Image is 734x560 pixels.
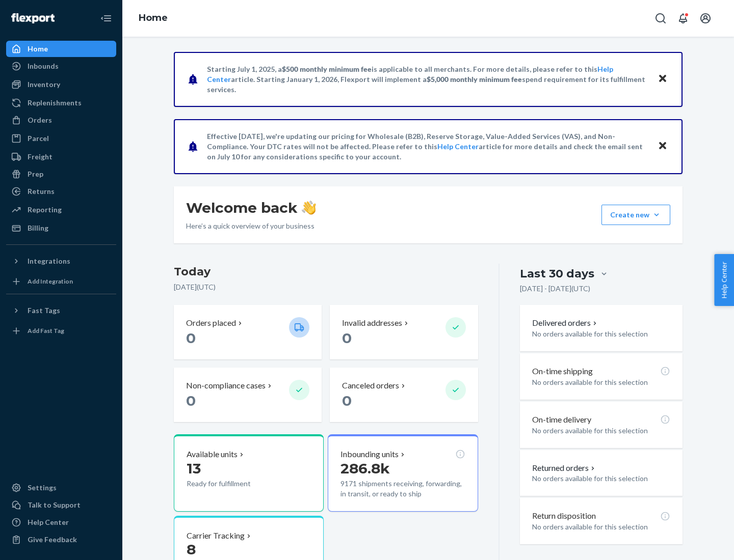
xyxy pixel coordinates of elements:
[650,8,671,29] button: Open Search Box
[520,284,590,294] p: [DATE] - [DATE] ( UTC )
[6,58,116,74] a: Inbounds
[427,75,522,83] span: $5,000 monthly minimum fee
[174,305,322,359] button: Orders placed 0
[6,130,116,147] a: Parcel
[714,254,734,306] button: Help Center
[6,531,116,548] button: Give Feedback
[6,323,116,339] a: Add Fast Tag
[532,426,670,436] p: No orders available for this selection
[174,264,478,280] h3: Today
[186,329,196,347] span: 0
[28,223,48,233] div: Billing
[656,72,669,87] button: Close
[282,65,372,73] span: $500 monthly minimum fee
[601,205,670,225] button: Create new
[340,449,399,460] p: Inbounding units
[187,530,245,542] p: Carrier Tracking
[28,256,70,266] div: Integrations
[28,98,82,108] div: Replenishments
[130,4,176,33] ol: breadcrumbs
[302,201,316,215] img: hand-wave emoji
[6,253,116,269] button: Integrations
[6,95,116,111] a: Replenishments
[28,535,77,545] div: Give Feedback
[328,434,478,512] button: Inbounding units286.8k9171 shipments receiving, forwarding, in transit, or ready to ship
[28,205,62,215] div: Reporting
[186,392,196,409] span: 0
[186,199,316,217] h1: Welcome back
[28,133,49,144] div: Parcel
[520,266,594,282] div: Last 30 days
[532,414,591,426] p: On-time delivery
[6,480,116,496] a: Settings
[28,500,81,510] div: Talk to Support
[28,79,60,90] div: Inventory
[342,329,352,347] span: 0
[6,112,116,128] a: Orders
[186,380,266,391] p: Non-compliance cases
[207,131,648,162] p: Effective [DATE], we're updating our pricing for Wholesale (B2B), Reserve Storage, Value-Added Se...
[532,522,670,532] p: No orders available for this selection
[6,41,116,57] a: Home
[28,517,69,527] div: Help Center
[187,541,196,558] span: 8
[340,460,390,477] span: 286.8k
[6,149,116,165] a: Freight
[6,514,116,530] a: Help Center
[6,202,116,218] a: Reporting
[6,497,116,513] a: Talk to Support
[532,366,593,377] p: On-time shipping
[532,462,597,474] button: Returned orders
[342,380,399,391] p: Canceled orders
[330,305,478,359] button: Invalid addresses 0
[186,317,236,329] p: Orders placed
[187,460,201,477] span: 13
[695,8,716,29] button: Open account menu
[207,64,648,95] p: Starting July 1, 2025, a is applicable to all merchants. For more details, please refer to this a...
[6,166,116,182] a: Prep
[174,282,478,292] p: [DATE] ( UTC )
[673,8,693,29] button: Open notifications
[342,317,402,329] p: Invalid addresses
[6,183,116,200] a: Returns
[174,368,322,422] button: Non-compliance cases 0
[28,61,59,71] div: Inbounds
[186,221,316,231] p: Here’s a quick overview of your business
[532,317,599,329] button: Delivered orders
[6,76,116,93] a: Inventory
[6,220,116,236] a: Billing
[139,12,168,23] a: Home
[532,329,670,339] p: No orders available for this selection
[330,368,478,422] button: Canceled orders 0
[340,479,465,499] p: 9171 shipments receiving, forwarding, in transit, or ready to ship
[11,13,55,23] img: Flexport logo
[28,169,43,179] div: Prep
[96,8,116,29] button: Close Navigation
[656,139,669,154] button: Close
[174,434,324,512] button: Available units13Ready for fulfillment
[28,305,60,316] div: Fast Tags
[28,277,73,286] div: Add Integration
[28,186,55,197] div: Returns
[187,449,238,460] p: Available units
[6,273,116,290] a: Add Integration
[532,377,670,387] p: No orders available for this selection
[187,479,281,489] p: Ready for fulfillment
[532,473,670,484] p: No orders available for this selection
[28,115,52,125] div: Orders
[6,302,116,319] button: Fast Tags
[28,326,64,335] div: Add Fast Tag
[437,142,479,151] a: Help Center
[28,152,53,162] div: Freight
[28,483,57,493] div: Settings
[28,44,48,54] div: Home
[532,510,596,522] p: Return disposition
[342,392,352,409] span: 0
